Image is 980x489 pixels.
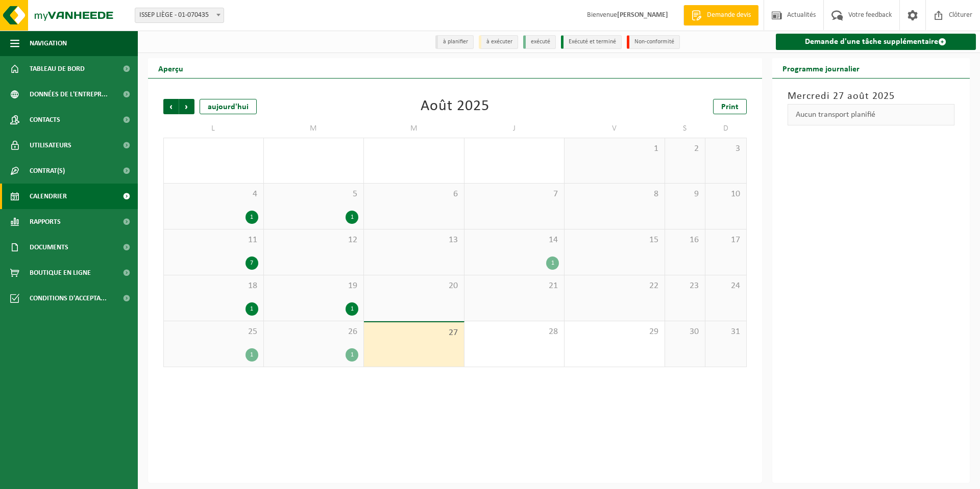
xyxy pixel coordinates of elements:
span: 13 [369,235,459,246]
span: Boutique en ligne [30,260,91,286]
h3: Mercredi 27 août 2025 [788,89,955,104]
span: 3 [710,143,741,155]
span: Demande devis [704,10,753,20]
span: 18 [169,280,258,292]
a: Demande d'une tâche supplémentaire [776,34,976,50]
span: 6 [369,189,459,200]
div: 1 [346,211,358,224]
span: Rapports [30,209,61,235]
span: 15 [570,235,659,246]
span: Calendrier [30,184,67,209]
div: 1 [546,256,559,270]
div: aujourd'hui [200,99,257,114]
li: Exécuté et terminé [561,35,622,49]
span: Contrat(s) [30,158,65,184]
li: exécuté [523,35,556,49]
span: 16 [670,235,700,246]
div: 1 [246,211,258,224]
li: à planifier [435,35,474,49]
span: 12 [269,235,359,246]
div: 1 [346,348,358,362]
span: Documents [30,235,68,260]
div: Août 2025 [421,99,489,114]
span: ISSEP LIÈGE - 01-070435 [135,8,224,23]
span: 27 [369,327,459,339]
span: Précédent [163,99,179,114]
span: 19 [269,280,359,292]
h2: Programme journalier [772,58,870,78]
span: 30 [670,326,700,338]
span: Contacts [30,107,60,133]
span: 25 [169,326,258,338]
span: Print [721,103,739,111]
td: J [464,119,565,138]
span: Utilisateurs [30,133,71,158]
li: Non-conformité [627,35,680,49]
td: V [565,119,665,138]
span: 17 [710,235,741,246]
span: ISSEP LIÈGE - 01-070435 [135,8,224,22]
span: 11 [169,235,258,246]
td: L [163,119,264,138]
span: 20 [369,280,459,292]
a: Demande devis [683,5,758,25]
td: D [705,119,746,138]
a: Print [713,99,747,114]
span: Navigation [30,31,67,56]
span: 4 [169,189,258,200]
li: à exécuter [479,35,518,49]
span: Conditions d'accepta... [30,286,107,311]
strong: [PERSON_NAME] [617,11,668,19]
span: 8 [570,189,659,200]
td: M [364,119,464,138]
span: Tableau de bord [30,56,85,82]
span: 28 [470,326,559,338]
span: 26 [269,326,359,338]
span: 22 [570,280,659,292]
span: 1 [570,143,659,155]
span: 14 [470,235,559,246]
span: 7 [470,189,559,200]
span: 5 [269,189,359,200]
span: 9 [670,189,700,200]
span: 24 [710,280,741,292]
span: 31 [710,326,741,338]
div: Aucun transport planifié [788,104,955,125]
span: 21 [470,280,559,292]
span: Suivant [179,99,194,114]
td: M [264,119,364,138]
span: 2 [670,143,700,155]
h2: Aperçu [148,58,193,78]
div: 1 [246,348,258,362]
td: S [665,119,706,138]
span: 29 [570,326,659,338]
div: 7 [246,256,258,270]
div: 1 [346,302,358,316]
span: 23 [670,280,700,292]
span: Données de l'entrepr... [30,82,108,107]
span: 10 [710,189,741,200]
div: 1 [246,302,258,316]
